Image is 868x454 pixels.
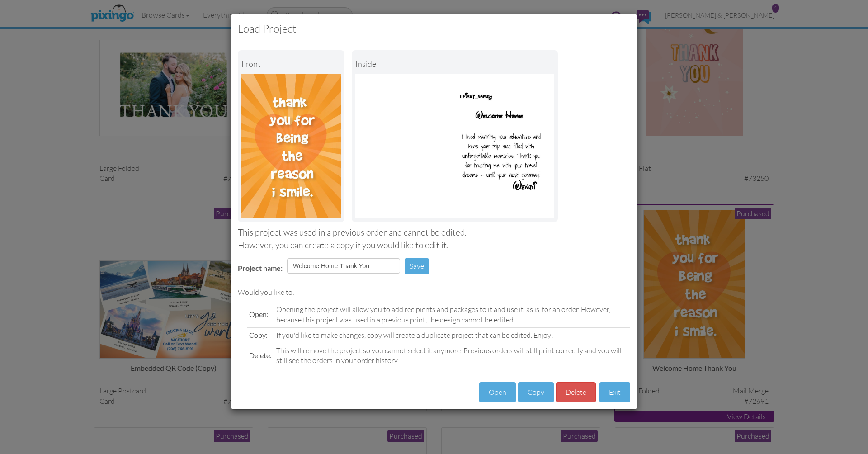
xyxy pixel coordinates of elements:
[518,382,554,402] button: Copy
[274,327,630,343] td: If you'd like to make changes, copy will create a duplicate project that can be edited. Enjoy!
[241,74,341,218] img: Landscape Image
[249,310,269,318] span: Open:
[241,54,341,74] div: Front
[238,287,630,298] div: Would you like to:
[274,302,630,327] td: Opening the project will allow you to add recipients and packages to it and use it, as is, for an...
[355,54,554,74] div: inside
[238,239,630,251] div: However, you can create a copy if you would like to edit it.
[287,258,400,274] input: Enter project name
[599,382,630,402] button: Exit
[238,227,630,239] div: This project was used in a previous order and cannot be edited.
[274,343,630,368] td: This will remove the project so you cannot select it anymore. Previous orders will still print co...
[238,21,630,36] h3: Load Project
[249,351,272,359] span: Delete:
[249,331,268,339] span: Copy:
[556,382,596,402] button: Delete
[479,382,516,402] button: Open
[238,263,283,274] label: Project name:
[355,74,554,218] img: Portrait Image
[405,258,429,274] button: Save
